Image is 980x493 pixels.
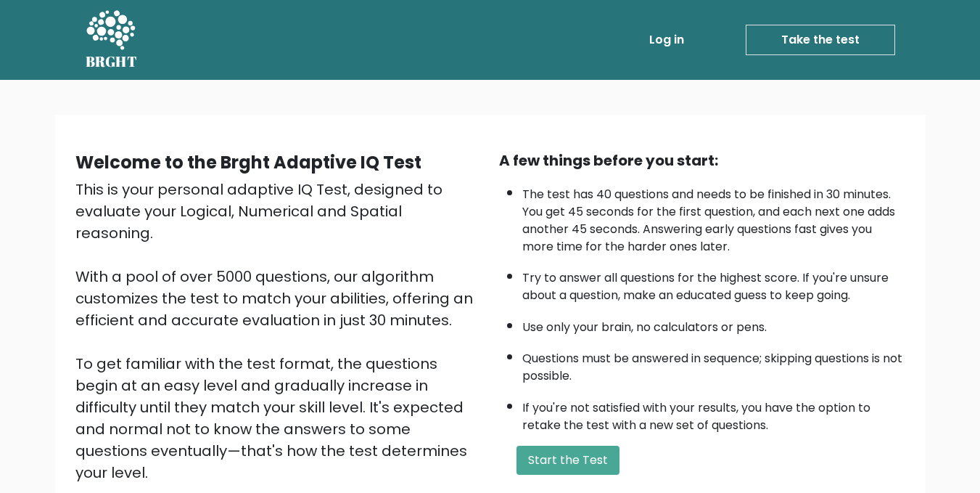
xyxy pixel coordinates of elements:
li: The test has 40 questions and needs to be finished in 30 minutes. You get 45 seconds for the firs... [522,179,905,256]
li: Use only your brain, no calculators or pens. [522,311,905,336]
a: Log in [643,25,690,54]
b: Welcome to the Brght Adaptive IQ Test [75,150,421,174]
button: Start the Test [516,446,619,475]
li: If you're not satisfied with your results, you have the option to retake the test with a new set ... [522,392,905,434]
div: A few things before you start: [499,150,905,171]
li: Try to answer all questions for the highest score. If you're unsure about a question, make an edu... [522,262,905,304]
h5: BRGHT [86,53,138,70]
a: Take the test [746,25,895,55]
li: Questions must be answered in sequence; skipping questions is not possible. [522,343,905,385]
a: BRGHT [86,6,138,74]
